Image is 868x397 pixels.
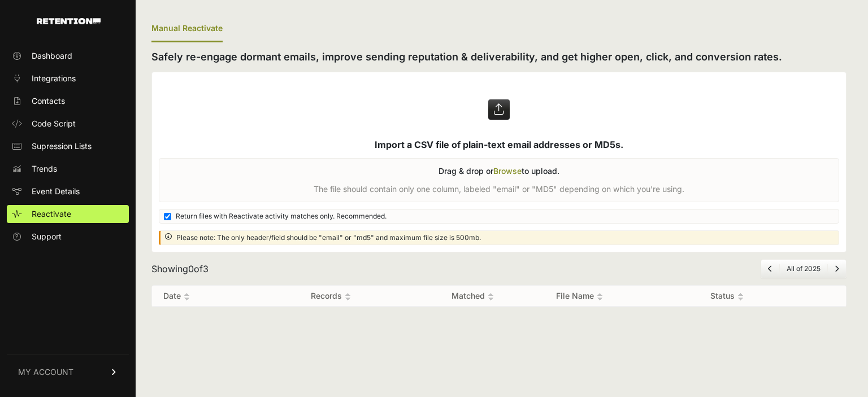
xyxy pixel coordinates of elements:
input: Return files with Reactivate activity matches only. Recommended. [164,213,171,220]
span: Return files with Reactivate activity matches only. Recommended. [176,212,387,221]
th: Status [699,286,823,307]
img: no_sort-eaf950dc5ab64cae54d48a5578032e96f70b2ecb7d747501f34c8f2db400fb66.gif [488,293,494,301]
span: Code Script [32,118,76,129]
img: no_sort-eaf950dc5ab64cae54d48a5578032e96f70b2ecb7d747501f34c8f2db400fb66.gif [345,293,351,301]
div: Manual Reactivate [151,16,223,42]
h2: Safely re-engage dormant emails, improve sending reputation & deliverability, and get higher open... [151,49,847,65]
a: Code Script [7,115,129,133]
img: no_sort-eaf950dc5ab64cae54d48a5578032e96f70b2ecb7d747501f34c8f2db400fb66.gif [737,293,744,301]
span: Integrations [32,73,76,84]
a: Trends [7,160,129,178]
a: Integrations [7,69,129,88]
a: Support [7,228,129,246]
img: Retention.com [37,18,101,24]
th: Matched [401,286,545,307]
a: Event Details [7,182,129,200]
span: MY ACCOUNT [18,367,73,378]
th: Records [261,286,400,307]
img: no_sort-eaf950dc5ab64cae54d48a5578032e96f70b2ecb7d747501f34c8f2db400fb66.gif [184,293,190,301]
a: Dashboard [7,47,129,65]
span: Contacts [32,95,65,107]
th: Date [152,286,261,307]
span: Supression Lists [32,141,92,152]
span: 0 [188,263,194,274]
a: Next [835,264,839,273]
span: Trends [32,163,57,174]
a: Reactivate [7,205,129,223]
a: MY ACCOUNT [7,355,129,389]
span: Event Details [32,186,80,197]
th: File Name [545,286,699,307]
img: no_sort-eaf950dc5ab64cae54d48a5578032e96f70b2ecb7d747501f34c8f2db400fb66.gif [597,293,603,301]
span: Support [32,231,62,242]
div: Showing of [151,262,209,276]
span: Reactivate [32,208,71,220]
span: Dashboard [32,50,72,62]
li: All of 2025 [779,264,827,273]
a: Contacts [7,92,129,110]
nav: Page navigation [761,259,847,278]
span: 3 [203,263,209,274]
a: Previous [768,264,772,273]
a: Supression Lists [7,137,129,155]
